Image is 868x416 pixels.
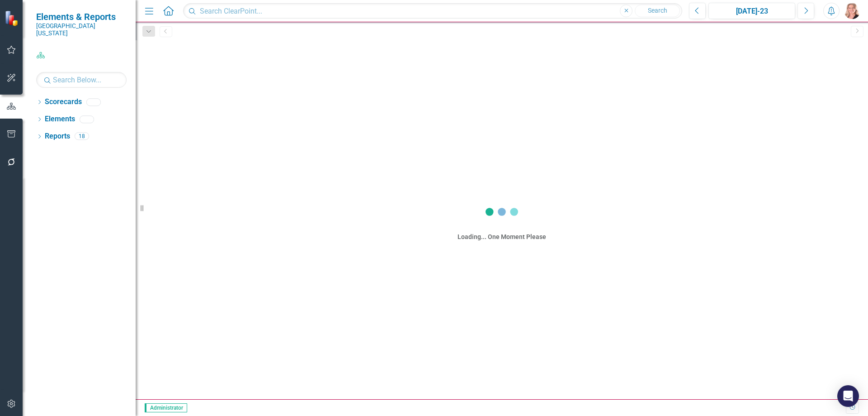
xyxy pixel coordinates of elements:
[708,3,795,19] button: [DATE]-23
[712,6,792,17] div: [DATE]-23
[36,11,127,22] span: Elements & Reports
[5,10,20,26] img: ClearPoint Strategy
[837,385,859,407] div: Open Intercom Messenger
[145,403,187,412] span: Administrator
[183,3,682,19] input: Search ClearPoint...
[45,131,70,142] a: Reports
[45,97,82,107] a: Scorecards
[635,5,680,17] button: Search
[458,232,546,241] div: Loading... One Moment Please
[75,133,89,140] div: 18
[648,7,667,14] span: Search
[45,114,75,124] a: Elements
[36,22,127,37] small: [GEOGRAPHIC_DATA][US_STATE]
[844,3,860,19] img: Tiffany LaCoste
[36,72,127,88] input: Search Below...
